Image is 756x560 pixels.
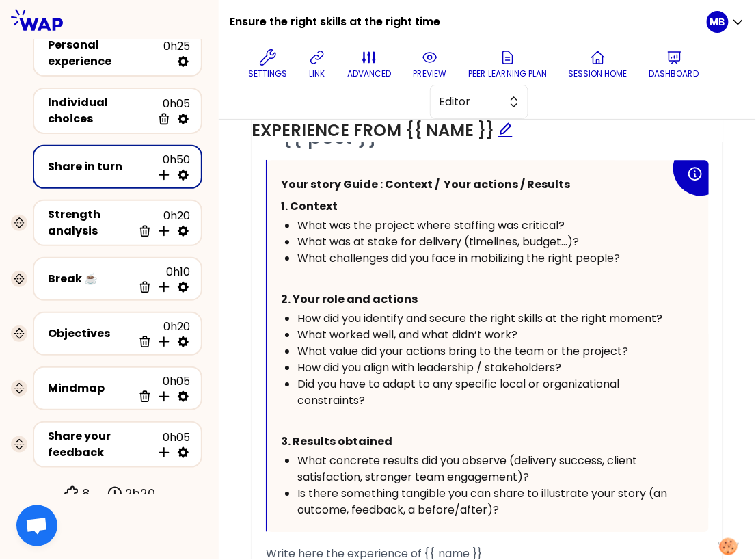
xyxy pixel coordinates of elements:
[152,429,190,459] div: 0h05
[297,234,579,250] span: What was at stake for delivery (timelines, budget...)?
[297,327,517,343] span: What worked well, and what didn’t work?
[497,120,513,142] div: Edit
[297,360,561,375] span: How did you align with leadership / stakeholders?
[303,44,331,85] button: link
[644,44,705,85] button: Dashboard
[297,217,565,233] span: What was the project where staffing was critical?
[133,373,190,403] div: 0h05
[342,44,396,85] button: advanced
[710,15,725,29] p: MB
[649,68,699,79] p: Dashboard
[133,264,190,294] div: 0h10
[310,68,325,79] p: link
[281,434,392,449] span: 3. Results obtained
[281,291,418,307] span: 2. Your role and actions
[297,485,670,518] span: Is there something tangible you can share to illustrate your story (an outcome, feedback, a befor...
[48,37,163,70] div: Personal experience
[163,38,190,68] div: 0h25
[48,94,152,127] div: Individual choices
[133,319,190,349] div: 0h20
[297,343,628,359] span: What value did your actions bring to the team or the project?
[83,484,90,503] p: 8
[48,159,152,175] div: Share in turn
[133,208,190,238] div: 0h20
[297,453,640,485] span: What concrete results did you observe (delivery success, client satisfaction, stronger team engag...
[297,376,622,408] span: Did you have to adapt to any specific local or organizational constraints?
[48,380,133,397] div: Mindmap
[439,94,500,110] span: Editor
[463,44,552,85] button: Peer learning plan
[16,505,57,546] div: Ouvrir le chat
[281,176,570,192] span: Your story Guide : Context / Your actions / Results
[48,271,133,287] div: Break ☕️
[248,68,287,79] p: Settings
[281,198,338,214] span: 1. Context
[297,250,620,266] span: What challenges did you face in mobilizing the right people?
[707,11,745,33] button: MB
[48,325,133,342] div: Objectives
[126,484,156,503] p: 2h20
[48,206,133,239] div: Strength analysis
[569,68,627,79] p: Session home
[297,310,662,326] span: How did you identify and secure the right skills at the right moment?
[430,85,528,119] button: Editor
[48,428,152,461] div: Share your feedback
[497,122,513,138] span: edit
[407,44,452,85] button: preview
[152,152,190,182] div: 0h50
[252,119,513,142] span: Experience from {{ name }}
[563,44,633,85] button: Session home
[243,44,293,85] button: Settings
[468,68,547,79] p: Peer learning plan
[413,68,446,79] p: preview
[347,68,391,79] p: advanced
[152,96,190,126] div: 0h05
